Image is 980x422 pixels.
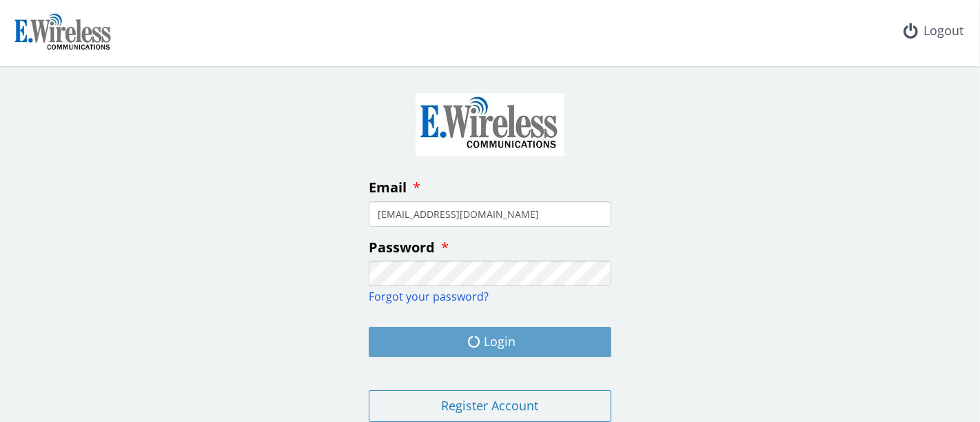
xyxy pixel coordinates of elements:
button: Register Account [369,390,611,422]
span: Email [369,178,407,197]
input: enter your email address [369,201,611,227]
button: Login [369,327,611,357]
a: Forgot your password? [369,289,489,304]
span: Password [369,238,435,257]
